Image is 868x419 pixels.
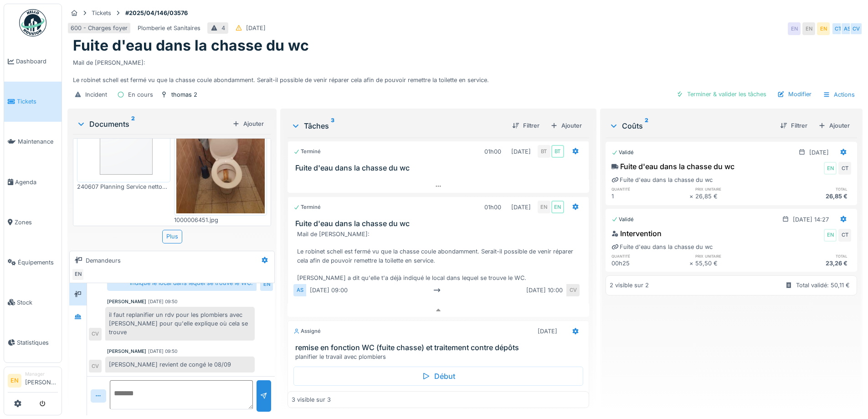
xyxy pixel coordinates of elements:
img: Badge_color-CXgf-gQk.svg [19,9,46,36]
a: Agenda [4,162,62,202]
sup: 3 [331,120,334,131]
div: EN [538,201,550,213]
h3: Fuite d'eau dans la chasse du wc [295,164,585,172]
div: Incident [85,90,107,99]
div: EN [824,162,837,175]
div: 2 visible sur 2 [610,281,649,290]
div: Plus [162,230,182,243]
h6: quantité [611,186,689,192]
h6: prix unitaire [695,253,773,259]
div: Mail de [PERSON_NAME]: Le robinet schell est fermé vu que la chasse coule abondamment. Serait-il ... [73,55,857,85]
div: [PERSON_NAME] [107,348,146,355]
div: Modifier [774,88,815,100]
strong: #2025/04/146/03576 [122,9,191,17]
span: Dashboard [16,57,58,66]
div: CT [832,22,844,35]
div: Filtrer [508,119,543,132]
div: Actions [819,88,859,101]
h6: prix unitaire [695,186,773,192]
img: j58lpqftd2o0j3mnpiolbkm2yzoi [176,95,265,213]
div: Manager [25,371,58,378]
div: planifier le travail avec plombiers [295,352,585,361]
a: Tickets [4,82,62,122]
div: CV [89,328,102,341]
div: [DATE] [538,327,557,336]
div: Fuite d'eau dans la chasse du wc [611,243,713,251]
div: EN [260,278,273,291]
div: CT [838,229,851,242]
span: Zones [15,218,58,227]
h1: Fuite d'eau dans la chasse du wc [73,37,309,54]
div: CT [838,162,851,175]
div: [PERSON_NAME] revient de congé le 08/09 [105,357,255,372]
div: BT [538,145,550,158]
div: Filtrer [776,119,811,132]
div: 3 visible sur 3 [292,395,331,404]
div: Validé [611,216,634,223]
div: 26,85 € [695,192,773,201]
div: [DATE] [246,24,266,32]
div: thomas 2 [171,90,197,99]
div: 1000006451.jpg [174,216,267,224]
div: [DATE] 09:50 [148,298,177,305]
div: 55,50 € [695,259,773,268]
div: Total validé: 50,11 € [796,281,850,290]
div: Ajouter [815,119,853,132]
span: Agenda [15,178,58,186]
div: EN [802,22,815,35]
span: Statistiques [17,338,58,347]
div: 26,85 € [773,192,851,201]
span: Tickets [17,97,58,106]
a: Équipements [4,242,62,282]
div: [PERSON_NAME] [107,298,146,305]
span: Stock [17,298,58,307]
div: EN [72,268,84,281]
div: 1 [611,192,689,201]
span: Maintenance [18,137,58,146]
div: EN [824,229,837,242]
div: 23,26 € [773,259,851,268]
div: [DATE] [809,148,829,157]
div: Terminer & valider les tâches [673,88,770,100]
div: Tâches [291,120,504,131]
div: [DATE] [511,147,531,156]
li: [PERSON_NAME] [25,371,58,390]
a: Statistiques [4,322,62,362]
div: CV [567,284,580,296]
div: 01h00 [484,203,501,212]
h6: total [773,253,851,259]
div: Coûts [609,120,773,131]
div: Fuite d'eau dans la chasse du wc [611,176,713,184]
div: EN [551,201,564,213]
a: Stock [4,282,62,322]
div: Validé [611,149,634,156]
div: 600 - Charges foyer [71,24,128,32]
div: 01h00 [484,147,501,156]
div: CV [850,22,863,35]
div: 240607 Planning Service nettoyage [DATE] à [DATE].xlsx [77,182,170,191]
div: Ajouter [547,119,586,132]
h3: Fuite d'eau dans la chasse du wc [295,219,585,228]
div: Fuite d'eau dans la chasse du wc [611,161,734,172]
div: Terminé [293,148,321,155]
h6: quantité [611,253,689,259]
div: Ajouter [229,118,267,130]
div: AS [841,22,853,35]
span: Équipements [18,258,58,267]
a: Maintenance [4,122,62,162]
div: × [689,192,695,201]
div: Assigné [293,327,321,335]
a: EN Manager[PERSON_NAME] [8,371,58,393]
div: [DATE] [511,203,531,212]
a: Dashboard [4,41,62,82]
div: AS [293,284,306,296]
div: CV [89,360,102,372]
div: [DATE] 14:27 [793,215,829,224]
div: EN [817,22,830,35]
h6: total [773,186,851,192]
div: Documents [77,119,229,129]
div: Tickets [92,9,111,17]
div: × [689,259,695,268]
h3: remise en fonction WC (fuite chasse) et traitement contre dépôts [295,343,585,352]
div: 4 [221,24,225,32]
